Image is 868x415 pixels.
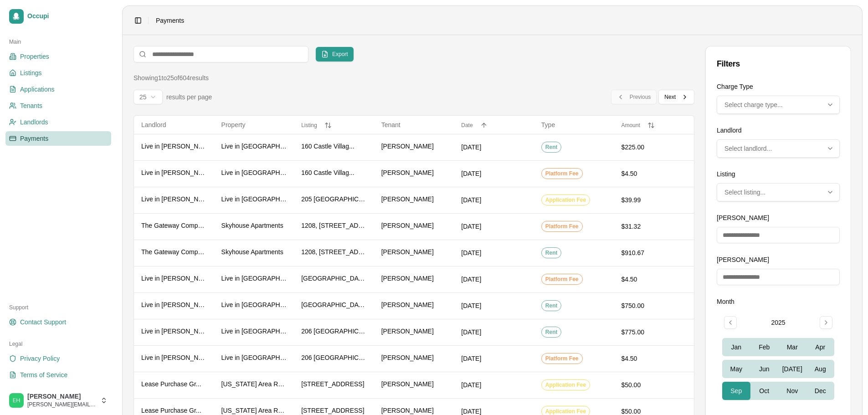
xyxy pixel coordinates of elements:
[221,406,287,415] span: [US_STATE] Area Rent...
[141,353,207,362] span: Live in [PERSON_NAME]
[221,274,287,283] span: Live in [GEOGRAPHIC_DATA]...
[27,12,108,20] span: Occupi
[621,328,687,337] div: $775.00
[381,168,434,177] span: [PERSON_NAME]
[717,183,840,201] button: Multi-select: 0 of 270 options selected. Select listing...
[20,85,55,94] span: Applications
[621,222,687,231] div: $31.32
[750,338,779,356] button: Feb
[621,143,687,152] div: $225.00
[5,82,111,97] a: Applications
[134,73,209,82] div: Showing 1 to 25 of 604 results
[461,354,527,363] div: [DATE]
[156,16,184,25] span: Payments
[621,380,687,389] div: $50.00
[141,406,201,415] span: Lease Purchase Gr...
[621,301,687,310] div: $750.00
[717,170,735,178] label: Listing
[141,221,207,230] span: The Gateway Compa...
[5,49,111,64] a: Properties
[778,382,806,400] button: Nov
[461,122,527,129] button: Date
[20,370,67,379] span: Terms of Service
[5,337,111,351] div: Legal
[20,134,48,143] span: Payments
[20,101,42,110] span: Tenants
[545,143,558,151] span: Rent
[20,52,49,61] span: Properties
[461,169,527,178] div: [DATE]
[301,122,367,129] button: Listing
[545,328,558,336] span: Rent
[301,195,367,204] span: 205 [GEOGRAPHIC_DATA]...
[381,274,434,283] span: [PERSON_NAME]
[5,35,111,49] div: Main
[381,300,434,309] span: [PERSON_NAME]
[141,379,201,389] span: Lease Purchase Gr...
[778,338,806,356] button: Mar
[724,188,765,197] span: Select listing...
[221,247,283,256] span: Skyhouse Apartments
[316,47,354,61] button: Export
[5,131,111,146] a: Payments
[301,274,367,283] span: [GEOGRAPHIC_DATA]...
[541,121,555,128] span: Type
[141,168,207,177] span: Live in [PERSON_NAME]
[722,382,750,400] button: Sep
[724,100,783,109] span: Select charge type...
[461,222,527,231] div: [DATE]
[461,380,527,389] div: [DATE]
[621,275,687,284] div: $4.50
[381,406,434,415] span: [PERSON_NAME]
[545,381,586,389] span: Application Fee
[621,248,687,257] div: $910.67
[717,127,742,134] label: Landlord
[461,122,473,128] span: Date
[461,301,527,310] div: [DATE]
[5,98,111,113] a: Tenants
[461,195,527,205] div: [DATE]
[141,195,207,204] span: Live in [PERSON_NAME]
[750,382,779,400] button: Oct
[381,221,434,230] span: [PERSON_NAME]
[27,393,97,401] span: [PERSON_NAME]
[141,121,166,128] span: Landlord
[221,300,287,309] span: Live in [GEOGRAPHIC_DATA]...
[545,302,558,309] span: Rent
[301,327,367,336] span: 206 [GEOGRAPHIC_DATA]...
[301,379,364,389] span: [STREET_ADDRESS]
[332,51,348,58] span: Export
[5,300,111,315] div: Support
[461,328,527,337] div: [DATE]
[5,389,111,411] button: Stephen Pearlstein[PERSON_NAME][PERSON_NAME][EMAIL_ADDRESS][DOMAIN_NAME]
[156,16,184,25] nav: breadcrumb
[301,353,367,362] span: 206 [GEOGRAPHIC_DATA]...
[141,142,207,151] span: Live in [PERSON_NAME]
[724,144,772,153] span: Select landlord...
[20,118,48,127] span: Landlords
[5,315,111,329] a: Contact Support
[722,338,750,356] button: Jan
[717,96,840,114] button: Multi-select: 0 of 5 options selected. Select charge type...
[221,168,287,177] span: Live in [GEOGRAPHIC_DATA]...
[381,247,434,256] span: [PERSON_NAME]
[771,318,785,327] div: 2025
[301,168,354,177] span: 160 Castle Villag...
[27,401,97,408] span: [PERSON_NAME][EMAIL_ADDRESS][DOMAIN_NAME]
[545,276,579,283] span: Platform Fee
[717,298,734,305] label: Month
[381,142,434,151] span: [PERSON_NAME]
[221,353,287,362] span: Live in [GEOGRAPHIC_DATA]...
[141,300,207,309] span: Live in [PERSON_NAME]
[545,223,579,230] span: Platform Fee
[301,142,354,151] span: 160 Castle Villag...
[141,247,207,256] span: The Gateway Compa...
[221,142,287,151] span: Live in [GEOGRAPHIC_DATA]...
[778,360,806,378] button: [DATE]
[545,249,558,256] span: Rent
[221,327,287,336] span: Live in [GEOGRAPHIC_DATA]...
[664,93,676,101] span: Next
[750,360,779,378] button: Jun
[141,274,207,283] span: Live in [PERSON_NAME]
[621,122,640,128] span: Amount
